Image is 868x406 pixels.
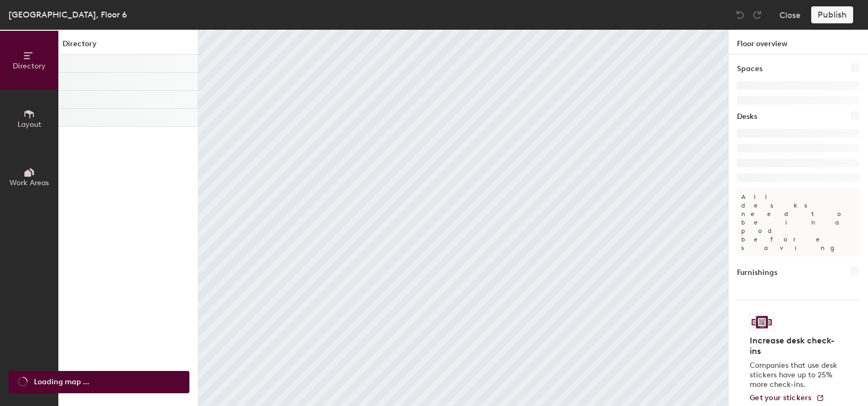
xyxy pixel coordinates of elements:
h1: Desks [737,111,757,123]
span: Layout [18,120,41,129]
p: All desks need to be in a pod before saving [737,188,860,256]
img: Sticker logo [750,313,774,331]
p: Companies that use desk stickers have up to 25% more check-ins. [750,361,840,390]
span: Work Areas [10,178,49,187]
img: Redo [752,10,762,20]
div: [GEOGRAPHIC_DATA], Floor 6 [8,8,127,21]
canvas: Map [198,30,728,406]
h1: Furnishings [737,267,777,279]
span: Get your stickers [750,393,812,402]
a: Get your stickers [750,394,824,403]
span: Loading map ... [34,376,89,388]
h4: Increase desk check-ins [750,335,840,357]
h1: Spaces [737,63,762,75]
img: Undo [735,10,745,20]
span: Directory [13,62,46,71]
h1: Floor overview [728,30,868,55]
button: Close [779,6,801,23]
h1: Directory [58,38,198,55]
